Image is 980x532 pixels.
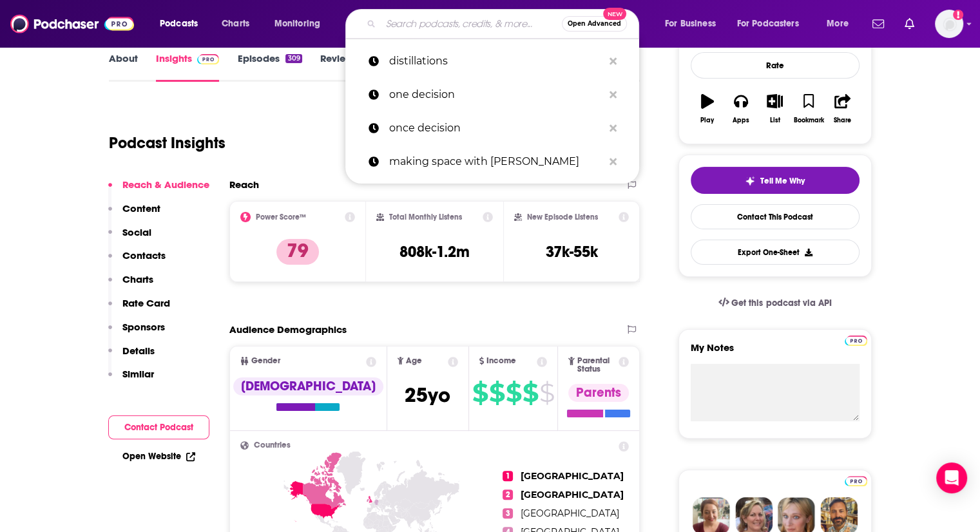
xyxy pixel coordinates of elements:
span: $ [523,383,538,403]
img: Podchaser Pro [845,336,867,346]
a: Reviews [320,52,358,82]
span: Podcasts [160,15,198,33]
div: [DEMOGRAPHIC_DATA] [233,377,383,395]
button: Contact Podcast [108,415,209,439]
span: Parental Status [577,357,617,374]
button: Export One-Sheet [691,240,860,265]
p: Reach & Audience [122,178,209,191]
button: Charts [108,273,153,297]
a: one decision [345,78,639,111]
a: Show notifications dropdown [899,13,919,35]
label: My Notes [691,341,860,364]
span: New [603,8,626,20]
a: once decision [345,111,639,145]
button: Open AdvancedNew [562,16,627,32]
span: 1 [503,471,513,481]
span: 25 yo [405,383,450,408]
a: InsightsPodchaser Pro [156,52,220,82]
span: Open Advanced [568,21,621,27]
a: About [109,52,138,82]
p: Rate Card [122,297,170,309]
p: Charts [122,273,153,285]
svg: Add a profile image [953,10,963,20]
button: Sponsors [108,321,165,345]
button: Show profile menu [935,10,963,38]
span: Charts [222,15,249,33]
h3: 808k-1.2m [399,242,470,261]
img: Podchaser Pro [845,476,867,486]
button: open menu [818,14,865,34]
span: Income [486,357,516,365]
div: List [770,117,780,124]
button: List [758,86,791,132]
a: Pro website [845,474,867,486]
div: Bookmark [793,117,823,124]
span: [GEOGRAPHIC_DATA] [521,470,624,482]
div: Apps [733,117,749,124]
button: Share [825,86,859,132]
span: $ [489,383,504,403]
p: Details [122,345,155,357]
button: open menu [729,14,818,34]
h2: Total Monthly Listens [389,213,462,222]
h1: Podcast Insights [109,133,226,153]
span: 2 [503,489,513,500]
button: open menu [151,14,215,34]
p: Similar [122,368,154,380]
h2: Power Score™ [256,213,306,222]
img: tell me why sparkle [745,176,755,186]
div: 309 [285,54,302,63]
span: Monitoring [274,15,320,33]
div: Play [700,117,714,124]
button: Contacts [108,249,166,273]
button: Reach & Audience [108,178,209,202]
p: one decision [389,78,603,111]
button: open menu [265,14,337,34]
button: open menu [656,14,732,34]
span: [GEOGRAPHIC_DATA] [521,508,619,519]
p: Sponsors [122,321,165,333]
button: Details [108,345,155,368]
p: Social [122,226,151,238]
input: Search podcasts, credits, & more... [381,14,562,34]
span: Gender [251,357,280,365]
button: tell me why sparkleTell Me Why [691,167,860,194]
a: Charts [213,14,257,34]
button: Social [108,226,151,250]
button: Play [691,86,724,132]
p: 79 [276,239,319,265]
button: Apps [724,86,758,132]
a: distillations [345,44,639,78]
button: Bookmark [792,86,825,132]
button: Similar [108,368,154,392]
span: Logged in as kkneafsey [935,10,963,38]
h2: Audience Demographics [229,323,347,336]
img: Podchaser Pro [197,54,220,64]
span: For Business [665,15,716,33]
span: Age [406,357,422,365]
a: Show notifications dropdown [867,13,889,35]
a: Contact This Podcast [691,204,860,229]
span: Tell Me Why [760,176,805,186]
p: making space with hoda kotb [389,145,603,178]
button: Content [108,202,160,226]
div: Parents [568,384,629,402]
a: Pro website [845,334,867,346]
div: Open Intercom Messenger [936,462,967,493]
h2: New Episode Listens [527,213,598,222]
div: Share [834,117,851,124]
img: User Profile [935,10,963,38]
span: $ [539,383,554,403]
h2: Reach [229,178,259,191]
p: Contacts [122,249,166,261]
button: Rate Card [108,297,170,321]
a: Get this podcast via API [708,287,842,319]
p: distillations [389,44,603,78]
img: Podchaser - Follow, Share and Rate Podcasts [10,12,134,36]
span: $ [472,383,488,403]
div: Rate [691,52,860,79]
div: Search podcasts, credits, & more... [358,9,651,39]
h3: 37k-55k [546,242,598,261]
p: Content [122,202,160,214]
